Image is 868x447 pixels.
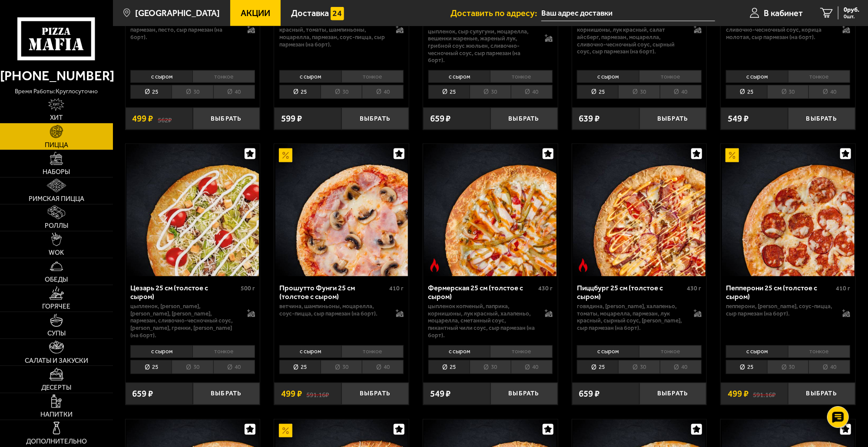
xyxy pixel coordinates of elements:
[341,383,409,405] button: Выбрать
[130,360,172,374] li: 25
[389,285,404,292] span: 410 г
[126,144,260,276] a: Цезарь 25 см (толстое с сыром)
[618,360,659,374] li: 30
[279,19,387,48] p: цыпленок, ветчина, пепперони, лук красный, томаты, шампиньоны, моцарелла, пармезан, соус-пицца, с...
[577,70,639,83] li: с сыром
[753,390,775,399] s: 591.16 ₽
[306,390,329,399] s: 591.16 ₽
[573,144,706,276] img: Пиццбург 25 см (толстое с сыром)
[430,390,451,399] span: 549 ₽
[193,383,260,405] button: Выбрать
[541,5,715,21] input: Ваш адрес доставки
[728,390,749,399] span: 499 ₽
[808,360,850,374] li: 40
[428,303,536,339] p: цыпленок копченый, паприка, корнишоны, лук красный, халапеньо, моцарелла, сметанный соус, пикантн...
[660,85,702,99] li: 40
[844,14,859,19] span: 0 шт.
[577,345,639,358] li: с сыром
[428,28,536,64] p: цыпленок, сыр сулугуни, моцарелла, вешенки жареные, жареный лук, грибной соус Жюльен, сливочно-че...
[577,85,618,99] li: 25
[538,285,553,292] span: 430 г
[428,360,470,374] li: 25
[135,9,220,17] span: [GEOGRAPHIC_DATA]
[279,360,321,374] li: 25
[275,144,408,276] img: Прошутто Фунги 25 см (толстое с сыром)
[726,70,788,83] li: с сыром
[721,144,855,276] a: АкционныйПепперони 25 см (толстое с сыром)
[279,424,292,437] img: Акционный
[279,148,292,162] img: Акционный
[42,303,70,310] span: Горячее
[424,144,557,276] img: Фермерская 25 см (толстое с сыром)
[451,9,541,17] span: Доставить по адресу:
[26,438,87,445] span: Дополнительно
[428,85,470,99] li: 25
[576,259,590,272] img: Острое блюдо
[572,144,706,276] a: Острое блюдоПиццбург 25 см (толстое с сыром)
[45,142,68,148] span: Пицца
[241,285,255,292] span: 500 г
[687,285,702,292] span: 430 г
[47,330,66,337] span: Супы
[639,345,702,358] li: тонкое
[844,7,859,13] span: 0 руб.
[577,283,685,301] div: Пиццбург 25 см (толстое с сыром)
[490,70,553,83] li: тонкое
[722,144,855,276] img: Пепперони 25 см (толстое с сыром)
[428,345,490,358] li: с сыром
[192,345,255,358] li: тонкое
[132,390,153,399] span: 659 ₽
[541,5,715,21] span: Северный проспект, 26к1
[726,283,834,301] div: Пепперони 25 см (толстое с сыром)
[362,360,404,374] li: 40
[341,345,404,358] li: тонкое
[49,250,64,256] span: WOK
[490,345,553,358] li: тонкое
[192,70,255,83] li: тонкое
[29,196,84,202] span: Римская пицца
[470,360,511,374] li: 30
[788,345,851,358] li: тонкое
[50,115,63,121] span: Хит
[321,85,362,99] li: 30
[130,85,172,99] li: 25
[577,360,618,374] li: 25
[341,108,409,130] button: Выбрать
[726,85,767,99] li: 25
[241,9,270,17] span: Акции
[281,390,302,399] span: 499 ₽
[40,411,73,418] span: Напитки
[126,144,259,276] img: Цезарь 25 см (толстое с сыром)
[660,360,702,374] li: 40
[45,223,68,229] span: Роллы
[618,85,659,99] li: 30
[764,9,803,17] span: В кабинет
[321,360,362,374] li: 30
[726,360,767,374] li: 25
[43,169,70,175] span: Наборы
[279,85,321,99] li: 25
[728,114,749,123] span: 549 ₽
[130,345,192,358] li: с сыром
[470,85,511,99] li: 30
[428,283,537,301] div: Фермерская 25 см (толстое с сыром)
[193,108,260,130] button: Выбрать
[132,114,153,123] span: 499 ₽
[45,276,68,283] span: Обеды
[726,303,834,317] p: пепперони, [PERSON_NAME], соус-пицца, сыр пармезан (на борт).
[172,360,213,374] li: 30
[279,283,388,301] div: Прошутто Фунги 25 см (толстое с сыром)
[172,85,213,99] li: 30
[281,114,302,123] span: 599 ₽
[726,19,834,41] p: сыр дорблю, груша, моцарелла, сливочно-чесночный соус, корица молотая, сыр пармезан (на борт).
[639,108,707,130] button: Выбрать
[279,303,387,317] p: ветчина, шампиньоны, моцарелла, соус-пицца, сыр пармезан (на борт).
[158,114,172,123] s: 562 ₽
[788,383,855,405] button: Выбрать
[579,114,600,123] span: 639 ₽
[577,19,685,55] p: цыпленок копченый, ветчина, томаты, корнишоны, лук красный, салат айсберг, пармезан, моцарелла, с...
[362,85,404,99] li: 40
[577,303,685,332] p: говядина, [PERSON_NAME], халапеньо, томаты, моцарелла, пармезан, лук красный, сырный соус, [PERSO...
[423,144,557,276] a: Острое блюдоФермерская 25 см (толстое с сыром)
[511,85,553,99] li: 40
